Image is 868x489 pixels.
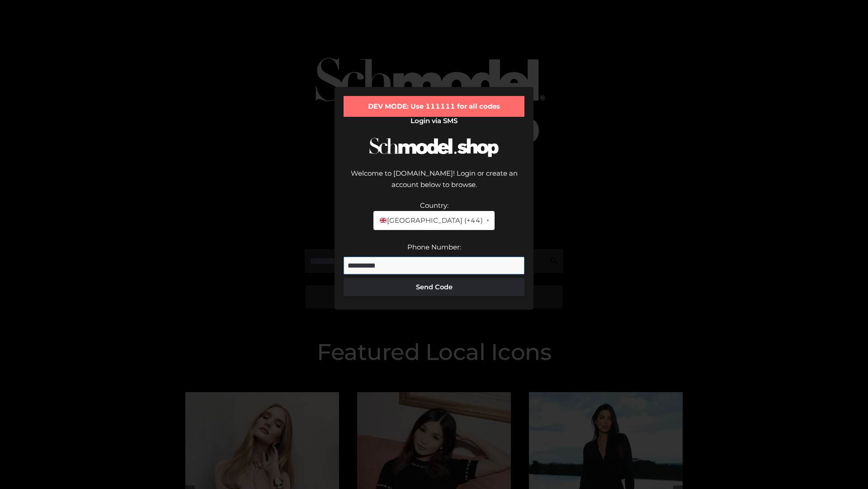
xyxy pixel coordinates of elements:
[344,278,524,296] button: Send Code
[344,96,524,117] div: DEV MODE: Use 111111 for all codes
[344,168,524,200] div: Welcome to [DOMAIN_NAME]! Login or create an account below to browse.
[344,117,524,125] h2: Login via SMS
[407,243,461,251] label: Phone Number:
[420,201,448,210] label: Country:
[366,129,502,165] img: Schmodel Logo
[379,215,482,226] span: [GEOGRAPHIC_DATA] (+44)
[380,217,387,224] img: 🇬🇧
